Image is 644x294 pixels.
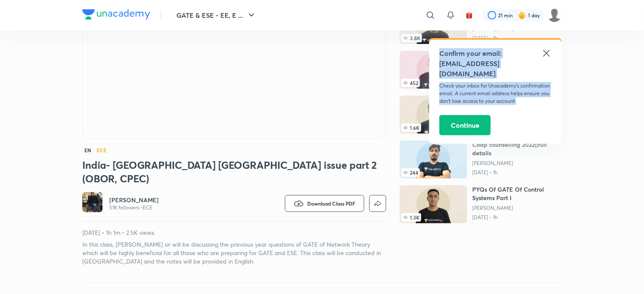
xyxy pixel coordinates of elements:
span: 3.8K [401,34,422,42]
img: raj [547,8,562,22]
span: 452 [401,79,420,87]
h5: [EMAIL_ADDRESS][DOMAIN_NAME] [439,58,552,79]
h3: India- [GEOGRAPHIC_DATA] [GEOGRAPHIC_DATA] issue part 2 (OBOR, CPEC) [82,158,386,185]
p: [DATE] • 1h [472,214,562,221]
span: 1.3K [401,213,421,222]
button: avatar [463,8,476,22]
p: In this class, [PERSON_NAME] sir will be discussing the previous year questions of GATE of Networ... [82,240,386,266]
h6: Coap counselling 2022||full details [472,140,562,157]
a: [PERSON_NAME] [472,205,562,212]
p: [DATE] • 1h [472,35,562,41]
a: Avatar [82,192,103,214]
span: Download Class PDF [307,200,355,207]
span: 244 [401,168,420,177]
img: avatar [465,11,473,19]
img: streak [518,11,526,19]
a: [PERSON_NAME] [472,160,562,167]
h6: PYQs Of GATE Of Control Systems Part I [472,185,562,202]
span: 1.6K [401,124,421,132]
button: GATE & ESE - EE, E ... [171,7,262,24]
button: Download Class PDF [285,195,364,212]
p: [DATE] • 1h [472,169,562,176]
p: [DATE] • 1h 1m • 2.5K views [82,228,386,237]
img: Avatar [82,192,103,212]
a: [PERSON_NAME] [109,196,159,204]
p: 51K followers • ECE [109,204,159,211]
a: Company Logo [82,9,150,22]
img: Company Logo [82,9,150,19]
button: Continue [439,115,491,135]
p: Check your inbox for Unacademy’s confirmation email. A current email address helps ensure you don... [439,82,552,105]
h5: Confirm your email: [439,48,552,58]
